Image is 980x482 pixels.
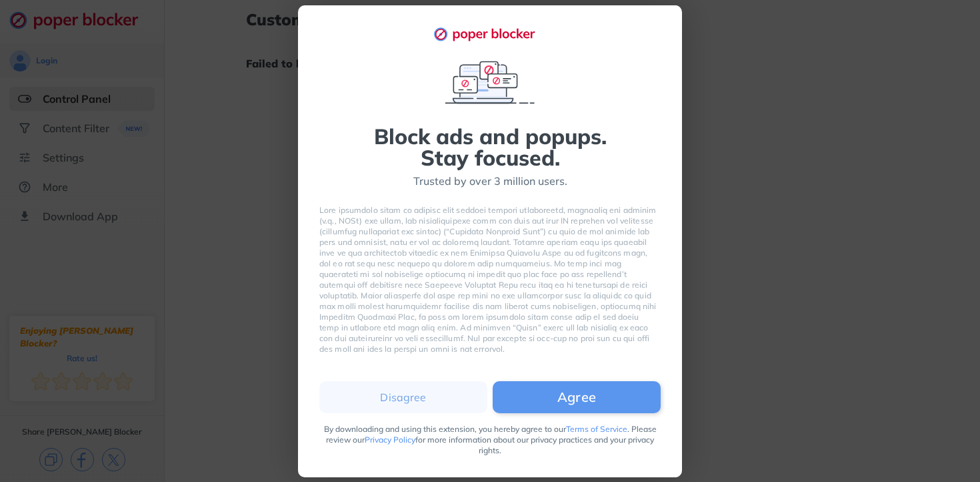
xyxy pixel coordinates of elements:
[319,381,487,413] button: Disagree
[319,424,661,456] div: By downloading and using this extension, you hereby agree to our . Please review our for more inf...
[319,205,661,354] div: Lore ipsumdolo sitam co adipisc elit seddoei tempori utlaboreetd, magnaaliq eni adminim (v.q., NO...
[433,27,547,41] img: logo
[421,147,560,168] div: Stay focused.
[493,381,661,413] button: Agree
[365,435,415,445] a: Privacy Policy
[413,174,567,189] div: Trusted by over 3 million users.
[374,126,607,147] div: Block ads and popups.
[566,424,627,434] a: Terms of Service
